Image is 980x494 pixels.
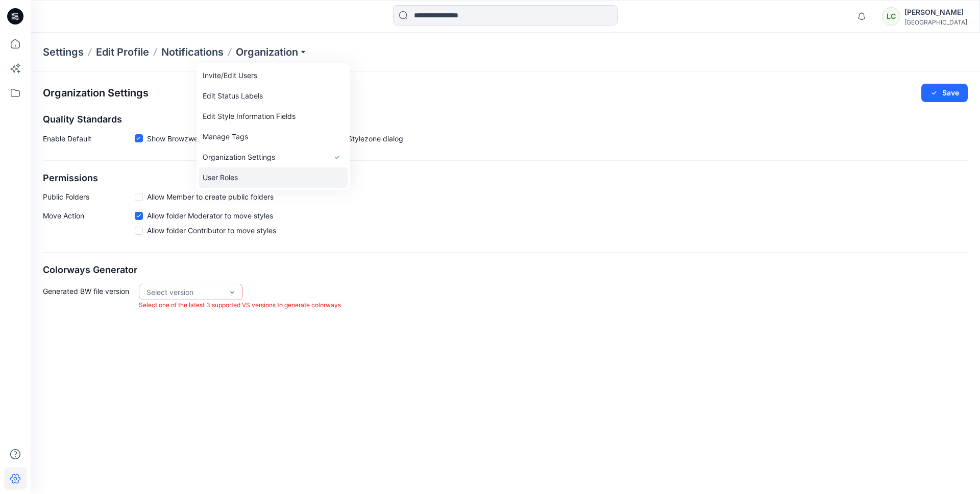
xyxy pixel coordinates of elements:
p: Move Action [43,210,135,240]
a: Edit Status Labels [199,86,348,106]
a: User Roles [199,167,348,188]
h2: Quality Standards [43,114,968,125]
div: [PERSON_NAME] [904,6,967,18]
h2: Colorways Generator [43,265,968,276]
a: Edit Style Information Fields [199,106,348,127]
h2: Permissions [43,173,968,184]
div: LC [882,7,900,26]
a: Invite/Edit Users [199,65,348,86]
a: Organization Settings [199,147,348,167]
p: Generated BW file version [43,284,135,311]
span: Allow folder Moderator to move styles [147,210,273,221]
p: Settings [43,45,84,59]
span: Allow Member to create public folders [147,191,274,202]
span: Allow folder Contributor to move styles [147,225,276,236]
h2: Organization Settings [43,87,149,99]
p: Enable Default [43,133,135,148]
div: [GEOGRAPHIC_DATA] [904,18,967,26]
div: Select version [146,287,223,298]
a: Edit Profile [96,45,149,59]
a: Notifications [161,45,224,59]
button: Save [921,84,968,102]
span: Show Browzwear’s default quality standards in the Share to Stylezone dialog [147,133,403,144]
p: Select one of the latest 3 supported VS versions to generate colorways. [139,300,342,311]
p: Public Folders [43,191,135,202]
a: Manage Tags [199,127,348,147]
